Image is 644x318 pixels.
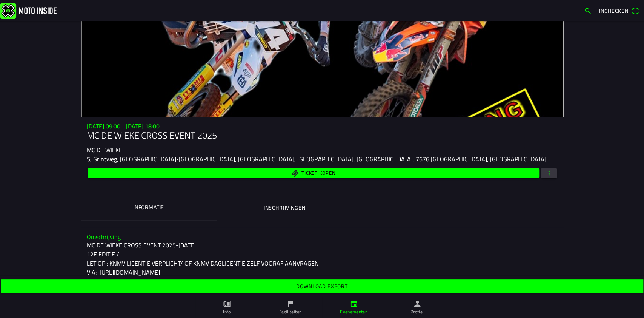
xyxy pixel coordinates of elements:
[595,4,642,17] a: Incheckenqr scanner
[263,204,305,212] ion-label: Inschrijvingen
[350,299,358,308] ion-icon: calendar
[286,299,295,308] ion-icon: flag
[410,309,424,315] ion-label: Profiel
[340,309,367,315] ion-label: Evenementen
[301,171,335,176] span: Ticket kopen
[87,130,558,141] h1: MC DE WIEKE CROSS EVENT 2025
[87,154,546,164] ion-text: 5, Grintweg, [GEOGRAPHIC_DATA]-[GEOGRAPHIC_DATA], [GEOGRAPHIC_DATA], [GEOGRAPHIC_DATA], [GEOGRAPH...
[87,145,122,154] ion-text: MC DE WIEKE
[279,309,301,315] ion-label: Faciliteiten
[413,299,421,308] ion-icon: person
[87,233,558,241] h3: Omschrijving
[1,279,643,293] ion-button: Download export
[599,7,629,15] span: Inchecken
[133,203,164,211] ion-label: Informatie
[580,4,595,17] a: search
[223,309,231,315] ion-label: Info
[87,123,558,130] h3: [DATE] 09:00 - [DATE] 18:00
[223,299,231,308] ion-icon: paper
